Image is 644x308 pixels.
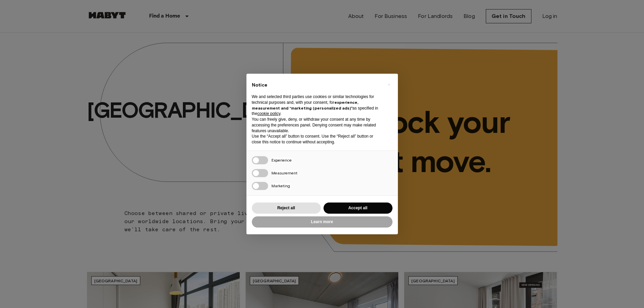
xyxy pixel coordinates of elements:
[257,111,280,116] a: cookie policy
[252,100,358,111] strong: experience, measurement and “marketing (personalized ads)”
[252,203,321,214] button: Reject all
[271,158,292,163] span: Experience
[252,216,392,228] button: Learn more
[252,134,382,145] p: Use the “Accept all” button to consent. Use the “Reject all” button or close this notice to conti...
[271,183,290,188] span: Marketing
[324,203,392,214] button: Accept all
[252,82,382,89] h2: Notice
[388,80,390,89] span: ×
[252,94,382,117] p: We and selected third parties use cookies or similar technologies for technical purposes and, wit...
[271,170,297,175] span: Measurement
[384,79,395,90] button: Close this notice
[252,117,382,134] p: You can freely give, deny, or withdraw your consent at any time by accessing the preferences pane...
